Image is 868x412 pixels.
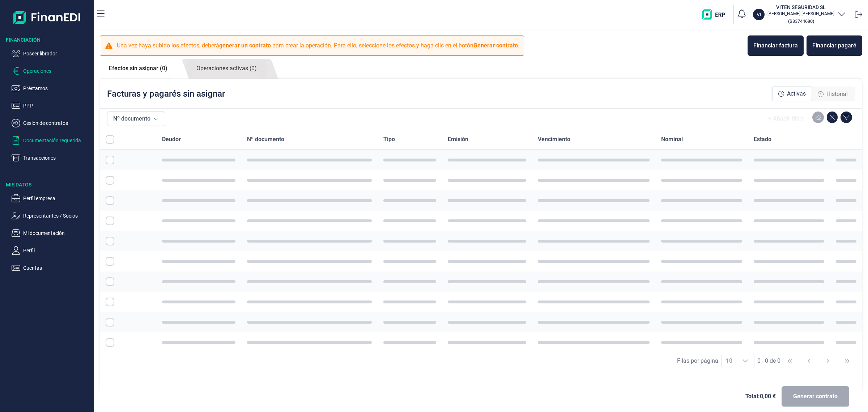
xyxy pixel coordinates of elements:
[753,41,798,50] div: Financiar factura
[106,298,114,306] div: Row Selected null
[12,211,91,220] button: Representantes / Socios
[23,67,91,75] p: Operaciones
[219,42,271,49] b: generar un contrato
[677,357,718,365] div: Filas por página
[661,135,683,144] span: Nominal
[745,392,776,401] span: Total: 0,00 €
[12,194,91,203] button: Perfil empresa
[12,229,91,237] button: Mi documentación
[787,89,806,98] span: Activas
[812,41,856,50] div: Financiar pagaré
[753,4,846,25] button: VIVITEN SEGURIDAD SL[PERSON_NAME] [PERSON_NAME](B83744680)
[107,112,165,126] button: Nº documento
[754,135,771,144] span: Estado
[12,136,91,145] button: Documentación requerida
[23,211,91,220] p: Representantes / Socios
[13,6,81,29] img: Logo de aplicación
[788,18,814,24] small: Copiar cif
[23,154,91,162] p: Transacciones
[819,352,837,370] button: Next Page
[23,101,91,110] p: PPP
[247,135,284,144] span: Nº documento
[826,90,848,98] span: Historial
[12,49,91,58] button: Poseer librador
[23,246,91,255] p: Perfil
[106,176,114,185] div: Row Selected null
[12,84,91,93] button: Préstamos
[100,59,176,78] a: Efectos sin asignar (0)
[538,135,570,144] span: Vencimiento
[106,257,114,266] div: Row Selected null
[23,84,91,93] p: Préstamos
[702,9,731,20] img: erp
[757,11,761,18] p: VI
[737,354,754,368] div: Choose
[12,67,91,75] button: Operaciones
[23,49,91,58] p: Poseer librador
[106,318,114,327] div: Row Selected null
[23,136,91,145] p: Documentación requerida
[106,156,114,164] div: Row Selected null
[767,4,834,11] h3: VITEN SEGURIDAD SL
[772,86,812,101] div: Activas
[383,135,395,144] span: Tipo
[106,338,114,347] div: Row Selected null
[12,264,91,272] button: Cuentas
[12,101,91,110] button: PPP
[23,229,91,237] p: Mi documentación
[106,196,114,205] div: Row Selected null
[767,11,834,17] p: [PERSON_NAME] [PERSON_NAME]
[838,352,856,370] button: Last Page
[807,35,862,56] button: Financiar pagaré
[106,277,114,286] div: Row Selected null
[106,216,114,225] div: Row Selected null
[748,35,804,56] button: Financiar factura
[473,42,518,49] b: Generar contrato
[23,194,91,203] p: Perfil empresa
[117,41,519,50] p: Una vez haya subido los efectos, deberá para crear la operación. Para ello, seleccione los efecto...
[162,135,181,144] span: Deudor
[800,352,818,370] button: Previous Page
[781,352,799,370] button: First Page
[106,135,114,144] div: All items unselected
[757,358,780,364] span: 0 - 0 de 0
[107,88,225,100] p: Facturas y pagarés sin asignar
[12,154,91,162] button: Transacciones
[23,119,91,127] p: Cesión de contratos
[187,59,266,79] a: Operaciones activas (0)
[12,246,91,255] button: Perfil
[12,119,91,127] button: Cesión de contratos
[23,264,91,272] p: Cuentas
[106,237,114,245] div: Row Selected null
[448,135,468,144] span: Emisión
[812,87,854,101] div: Historial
